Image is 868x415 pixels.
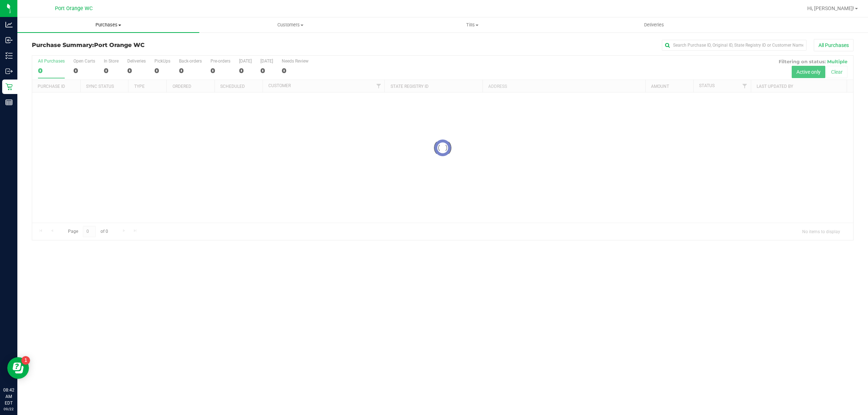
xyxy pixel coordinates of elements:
[17,22,199,28] span: Purchases
[634,22,674,28] span: Deliveries
[662,40,807,51] input: Search Purchase ID, Original ID, State Registry ID or Customer Name...
[5,52,13,59] inline-svg: Inventory
[199,17,381,33] a: Customers
[814,39,854,51] button: All Purchases
[7,357,29,379] iframe: Resource center
[807,5,854,11] span: Hi, [PERSON_NAME]!
[5,68,13,75] inline-svg: Outbound
[17,17,199,33] a: Purchases
[3,406,14,412] p: 09/22
[382,22,563,28] span: Tills
[5,83,13,90] inline-svg: Retail
[563,17,745,33] a: Deliveries
[5,99,13,106] inline-svg: Reports
[5,37,13,44] inline-svg: Inbound
[200,22,381,28] span: Customers
[5,21,13,28] inline-svg: Analytics
[381,17,563,33] a: Tills
[21,356,30,365] iframe: Resource center unread badge
[94,42,145,48] span: Port Orange WC
[32,42,306,48] h3: Purchase Summary:
[55,5,93,12] span: Port Orange WC
[3,387,14,406] p: 08:42 AM EDT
